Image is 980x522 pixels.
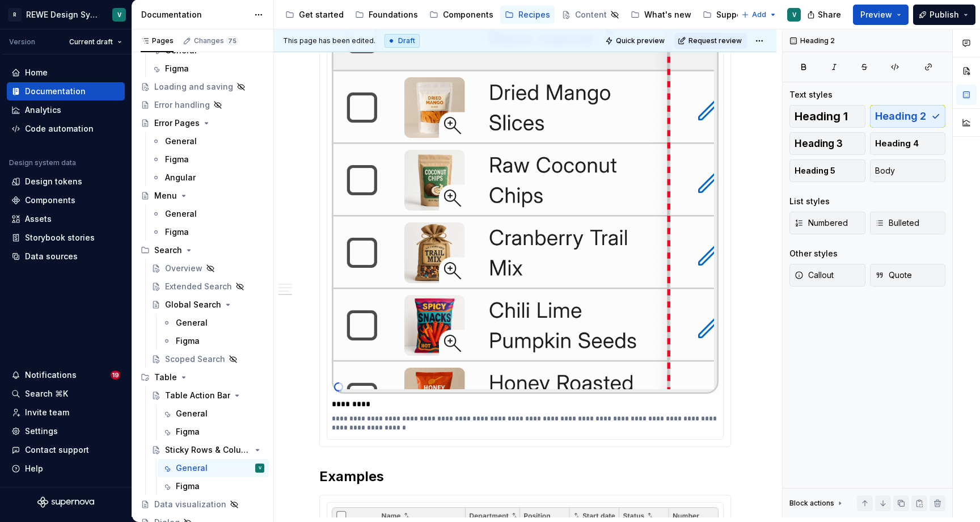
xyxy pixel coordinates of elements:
[281,6,348,24] a: Get started
[7,441,125,459] button: Contact support
[154,117,200,129] div: Error Pages
[281,3,736,26] div: Page tree
[136,495,269,513] a: Data visualization
[37,496,94,508] svg: Supernova Logo
[716,9,747,20] div: Support
[789,159,865,182] button: Heading 5
[147,350,269,368] a: Scoped Search
[69,37,113,47] span: Current draft
[385,34,420,48] div: Draft
[136,78,269,96] a: Loading and saving
[194,36,238,45] div: Changes
[795,111,848,122] span: Heading 1
[870,132,946,155] button: Heading 4
[154,99,210,111] div: Error handling
[25,251,78,262] div: Data sources
[176,317,208,329] div: General
[147,441,269,459] a: Sticky Rows & Columns
[7,460,125,478] button: Help
[369,9,418,20] div: Foundations
[9,158,76,167] div: Design system data
[557,6,624,24] a: Content
[930,9,959,20] span: Publish
[154,372,177,383] div: Table
[165,226,189,238] div: Figma
[165,444,251,456] div: Sticky Rows & Columns
[25,176,82,187] div: Design tokens
[25,407,69,418] div: Invite team
[7,172,125,191] a: Design tokens
[147,386,269,405] a: Table Action Bar
[165,390,230,401] div: Table Action Bar
[913,5,975,25] button: Publish
[176,335,200,347] div: Figma
[147,277,269,296] a: Extended Search
[518,9,550,20] div: Recipes
[425,6,498,24] a: Components
[259,462,261,474] div: V
[870,212,946,234] button: Bulleted
[158,314,269,332] a: General
[154,245,182,256] div: Search
[136,241,269,259] div: Search
[165,63,189,74] div: Figma
[801,5,848,25] button: Share
[136,114,269,132] a: Error Pages
[111,371,120,380] span: 19
[165,263,202,274] div: Overview
[875,165,895,176] span: Body
[7,120,125,138] a: Code automation
[789,89,833,100] div: Text styles
[319,468,731,486] h2: Examples
[136,96,269,114] a: Error handling
[64,34,127,50] button: Current draft
[7,101,125,119] a: Analytics
[789,196,830,207] div: List styles
[158,332,269,350] a: Figma
[7,210,125,228] a: Assets
[789,132,865,155] button: Heading 3
[158,423,269,441] a: Figma
[141,9,248,20] div: Documentation
[25,67,48,78] div: Home
[158,405,269,423] a: General
[350,6,423,24] a: Foundations
[674,33,747,49] button: Request review
[154,81,233,92] div: Loading and saving
[147,259,269,277] a: Overview
[147,60,269,78] a: Figma
[25,426,58,437] div: Settings
[875,270,912,281] span: Quote
[789,499,834,508] div: Block actions
[25,86,86,97] div: Documentation
[792,10,796,19] div: V
[117,10,121,19] div: V
[752,10,766,19] span: Add
[870,159,946,182] button: Body
[575,9,607,20] div: Content
[7,247,125,266] a: Data sources
[25,463,43,474] div: Help
[688,36,742,45] span: Request review
[165,136,197,147] div: General
[875,138,919,149] span: Heading 4
[25,123,94,134] div: Code automation
[789,248,838,259] div: Other styles
[789,264,865,287] button: Callout
[136,368,269,386] div: Table
[147,205,269,223] a: General
[698,6,752,24] a: Support
[26,9,99,20] div: REWE Design System
[147,296,269,314] a: Global Search
[25,104,61,116] div: Analytics
[25,195,75,206] div: Components
[7,229,125,247] a: Storybook stories
[789,495,844,511] div: Block actions
[165,208,197,220] div: General
[9,37,35,47] div: Version
[626,6,696,24] a: What's new
[795,217,848,229] span: Numbered
[165,281,232,292] div: Extended Search
[299,9,344,20] div: Get started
